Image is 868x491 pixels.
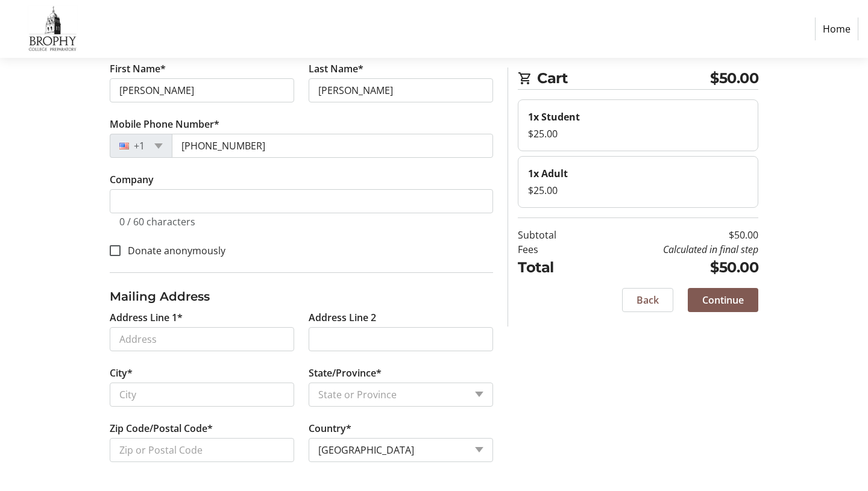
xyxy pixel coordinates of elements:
label: Zip Code/Postal Code* [110,421,213,436]
button: Back [622,288,673,312]
span: $50.00 [710,67,758,89]
td: Calculated in final step [587,242,758,257]
label: City* [110,366,133,380]
div: $25.00 [528,127,748,141]
td: Subtotal [518,228,587,242]
span: Cart [537,67,710,89]
tr-character-limit: 0 / 60 characters [119,215,195,228]
label: Country* [309,421,351,436]
label: Donate anonymously [121,243,225,258]
div: $25.00 [528,183,748,198]
label: Mobile Phone Number* [110,117,219,131]
button: Continue [688,288,758,312]
strong: 1x Adult [528,167,568,180]
label: Company [110,172,154,187]
input: Zip or Postal Code [110,438,294,462]
td: $50.00 [587,257,758,278]
span: Continue [702,293,744,307]
td: Fees [518,242,587,257]
td: Total [518,257,587,278]
strong: 1x Student [528,110,580,124]
h3: Mailing Address [110,287,493,305]
label: Address Line 2 [309,310,376,325]
a: Home [815,17,858,40]
td: $50.00 [587,228,758,242]
span: Back [637,293,659,307]
img: Brophy College Preparatory 's Logo [10,5,95,53]
label: First Name* [110,61,166,76]
input: City [110,383,294,407]
input: (201) 555-0123 [172,134,493,158]
label: Address Line 1* [110,310,183,325]
label: State/Province* [309,366,382,380]
input: Address [110,327,294,351]
label: Last Name* [309,61,363,76]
